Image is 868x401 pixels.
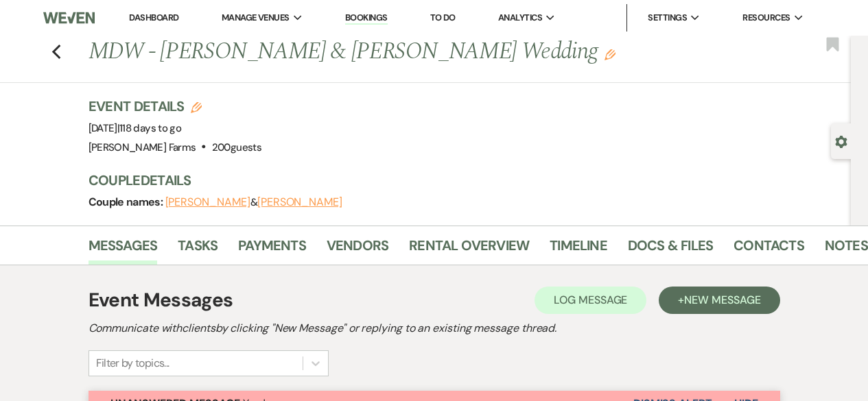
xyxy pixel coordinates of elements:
a: Docs & Files [628,234,713,265]
button: Edit [605,48,615,60]
span: & [165,195,342,209]
img: Weven Logo [43,3,94,32]
span: New Message [684,293,760,307]
a: Contacts [734,234,804,265]
span: Log Message [554,293,627,307]
button: Log Message [535,287,646,314]
a: Tasks [178,234,218,265]
span: 118 days to go [119,121,181,135]
button: Open lead details [835,134,847,147]
h2: Communicate with clients by clicking "New Message" or replying to an existing message thread. [89,320,780,337]
h3: Couple Details [89,171,838,190]
span: Settings [648,11,687,25]
h3: Event Details [89,97,261,116]
span: Couple names: [89,195,165,209]
h1: MDW - [PERSON_NAME] & [PERSON_NAME] Wedding [89,36,693,69]
a: To Do [430,12,456,23]
span: Resources [742,11,790,25]
a: Dashboard [129,12,178,23]
div: Filter by topics... [96,355,169,372]
span: 200 guests [212,141,261,154]
button: [PERSON_NAME] [257,197,342,208]
a: Rental Overview [409,234,529,265]
a: Timeline [550,234,607,265]
a: Payments [238,234,306,265]
span: [PERSON_NAME] Farms [89,141,196,154]
span: Manage Venues [222,11,290,25]
h1: Event Messages [89,286,233,315]
a: Vendors [327,234,388,265]
span: Analytics [498,11,542,25]
span: | [117,121,181,135]
button: [PERSON_NAME] [165,197,250,208]
a: Messages [89,234,158,265]
span: [DATE] [89,121,182,135]
button: +New Message [659,287,779,314]
a: Notes [825,234,868,265]
a: Bookings [345,12,388,25]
